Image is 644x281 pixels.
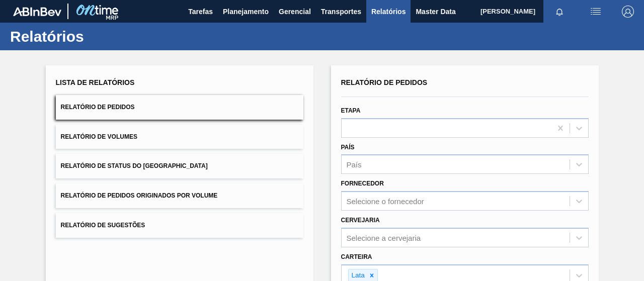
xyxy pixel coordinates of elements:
[61,162,208,169] span: Relatório de Status do [GEOGRAPHIC_DATA]
[56,78,135,86] span: Lista de Relatórios
[279,6,311,18] span: Gerencial
[416,6,455,18] span: Master Data
[56,95,303,120] button: Relatório de Pedidos
[10,31,189,42] h1: Relatórios
[61,222,145,229] span: Relatório de Sugestões
[321,6,361,18] span: Transportes
[347,160,362,169] div: País
[341,78,428,86] span: Relatório de Pedidos
[56,125,303,149] button: Relatório de Volumes
[341,107,361,114] label: Etapa
[341,180,384,187] label: Fornecedor
[56,154,303,178] button: Relatório de Status do [GEOGRAPHIC_DATA]
[223,6,269,18] span: Planejamento
[341,144,355,151] label: País
[341,253,372,260] label: Carteira
[347,197,424,206] div: Selecione o fornecedor
[56,183,303,208] button: Relatório de Pedidos Originados por Volume
[188,6,213,18] span: Tarefas
[371,6,406,18] span: Relatórios
[61,133,137,140] span: Relatório de Volumes
[61,104,135,111] span: Relatório de Pedidos
[56,213,303,238] button: Relatório de Sugestões
[13,7,61,16] img: TNhmsLtSVTkK8tSr43FrP2fwEKptu5GPRR3wAAAABJRU5ErkJggg==
[61,192,218,199] span: Relatório de Pedidos Originados por Volume
[622,6,634,18] img: Logout
[543,5,576,19] button: Notificações
[590,6,602,18] img: userActions
[347,233,421,242] div: Selecione a cervejaria
[341,217,380,224] label: Cervejaria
